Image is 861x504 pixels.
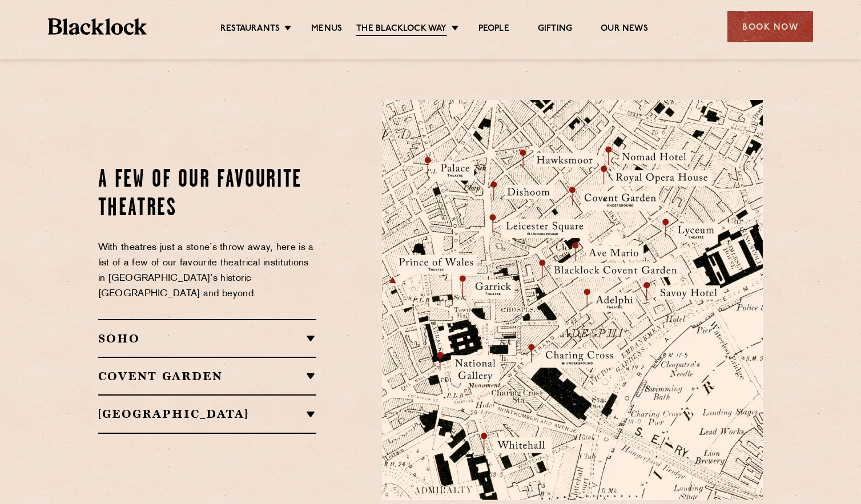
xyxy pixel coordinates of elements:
a: People [478,23,509,35]
img: svg%3E [640,393,800,500]
h2: [GEOGRAPHIC_DATA] [98,407,317,421]
h2: A Few of our Favourite Theatres [98,166,317,223]
div: Book Now [727,11,813,42]
span: With theatres just a stone’s throw away, here is a list of a few of our favourite theatrical inst... [98,243,314,299]
a: Gifting [538,23,572,35]
a: The Blacklock Way [356,23,446,36]
a: Restaurants [220,23,280,35]
a: Menus [311,23,342,35]
h2: SOHO [98,332,317,345]
a: Our News [601,23,648,35]
h2: Covent Garden [98,369,317,383]
img: BL_Textured_Logo-footer-cropped.svg [48,18,147,35]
